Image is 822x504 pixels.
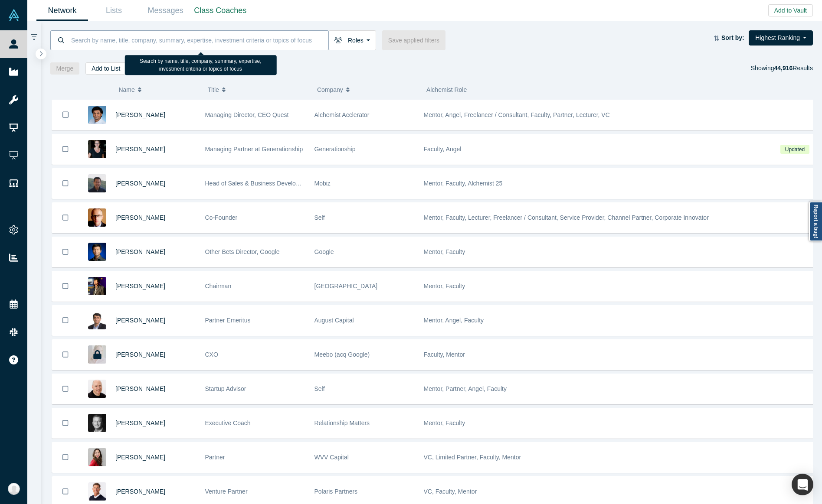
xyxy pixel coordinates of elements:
img: Michael Chang's Profile Image [88,174,106,192]
a: [PERSON_NAME] [115,317,165,324]
button: Bookmark [52,306,79,335]
span: Alchemist Role [426,86,467,93]
img: Steven Kan's Profile Image [88,243,106,261]
img: Danielle D'Agostaro's Profile Image [88,448,106,466]
span: Faculty, Mentor [424,351,465,358]
button: Bookmark [52,271,79,301]
input: Search by name, title, company, summary, expertise, investment criteria or topics of focus [70,30,328,50]
button: Highest Ranking [749,30,813,46]
a: Messages [140,0,191,21]
button: Name [118,81,199,99]
span: Results [774,65,813,72]
button: Bookmark [52,169,79,198]
span: Managing Director, CEO Quest [205,111,289,118]
a: [PERSON_NAME] [115,146,165,153]
span: August Capital [314,317,354,324]
a: [PERSON_NAME] [115,180,165,187]
span: Mentor, Faculty, Lecturer, Freelancer / Consultant, Service Provider, Channel Partner, Corporate ... [424,214,709,221]
span: Generationship [314,146,356,153]
a: [PERSON_NAME] [115,488,165,495]
span: Meebo (acq Google) [314,351,370,358]
span: VC, Faculty, Mentor [424,488,477,495]
button: Roles [328,30,376,50]
span: Self [314,214,325,221]
img: Timothy Chou's Profile Image [88,277,106,295]
button: Bookmark [52,374,79,404]
span: [GEOGRAPHIC_DATA] [314,283,378,289]
span: [PERSON_NAME] [115,454,165,461]
span: Mentor, Angel, Faculty [424,317,484,324]
a: [PERSON_NAME] [115,283,165,289]
span: CXO [205,351,218,358]
a: Class Coaches [191,0,249,21]
div: Showing [751,62,813,75]
img: Vivek Mehra's Profile Image [88,311,106,329]
button: Add to List [85,62,126,75]
img: Adam Frankl's Profile Image [88,380,106,398]
span: Co-Founder [205,214,238,221]
span: Name [118,81,134,99]
span: Relationship Matters [314,419,370,426]
button: Bookmark [52,340,79,370]
span: Managing Partner at Generationship [205,146,303,153]
a: Network [36,0,88,21]
button: Bookmark [52,134,79,164]
span: Mobiz [314,180,331,187]
span: Head of Sales & Business Development (interim) [205,180,337,187]
span: Partner [205,454,225,461]
span: Mentor, Faculty [424,283,465,289]
a: Report a bug! [809,202,822,241]
button: Bookmark [52,237,79,267]
span: Mentor, Faculty, Alchemist 25 [424,180,503,187]
span: Self [314,385,325,392]
button: Bookmark [52,203,79,233]
span: Polaris Partners [314,488,358,495]
span: VC, Limited Partner, Faculty, Mentor [424,454,521,461]
span: Updated [780,145,809,154]
span: Startup Advisor [205,385,246,392]
span: Executive Coach [205,419,251,426]
button: Merge [50,62,80,75]
img: Gary Swart's Profile Image [88,482,106,501]
button: Bookmark [52,408,79,438]
img: Carl Orthlieb's Profile Image [88,414,106,432]
span: Faculty, Angel [424,146,462,153]
span: Google [314,248,334,255]
span: Title [208,81,219,99]
a: [PERSON_NAME] [115,385,165,392]
img: Robert Winder's Profile Image [88,208,106,227]
img: Alchemist Vault Logo [8,9,20,21]
span: Venture Partner [205,488,248,495]
button: Company [317,81,417,99]
a: [PERSON_NAME] [115,351,165,358]
span: Mentor, Partner, Angel, Faculty [424,385,507,392]
a: [PERSON_NAME] [115,111,165,118]
button: Add to Vault [768,4,813,16]
img: Gnani Palanikumar's Profile Image [88,106,106,124]
a: Lists [88,0,140,21]
strong: 44,916 [774,65,793,72]
button: Bookmark [52,442,79,472]
img: Anna Sanchez's Account [8,483,20,495]
span: [PERSON_NAME] [115,419,165,426]
span: Partner Emeritus [205,317,251,324]
button: Title [208,81,308,99]
a: [PERSON_NAME] [115,214,165,221]
span: Chairman [205,283,232,289]
a: [PERSON_NAME] [115,248,165,255]
span: Mentor, Angel, Freelancer / Consultant, Faculty, Partner, Lecturer, VC [424,111,610,118]
span: Alchemist Acclerator [314,111,370,118]
span: Mentor, Faculty [424,419,465,426]
button: Save applied filters [382,30,445,50]
span: Mentor, Faculty [424,248,465,255]
span: Other Bets Director, Google [205,248,280,255]
span: Company [317,81,343,99]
